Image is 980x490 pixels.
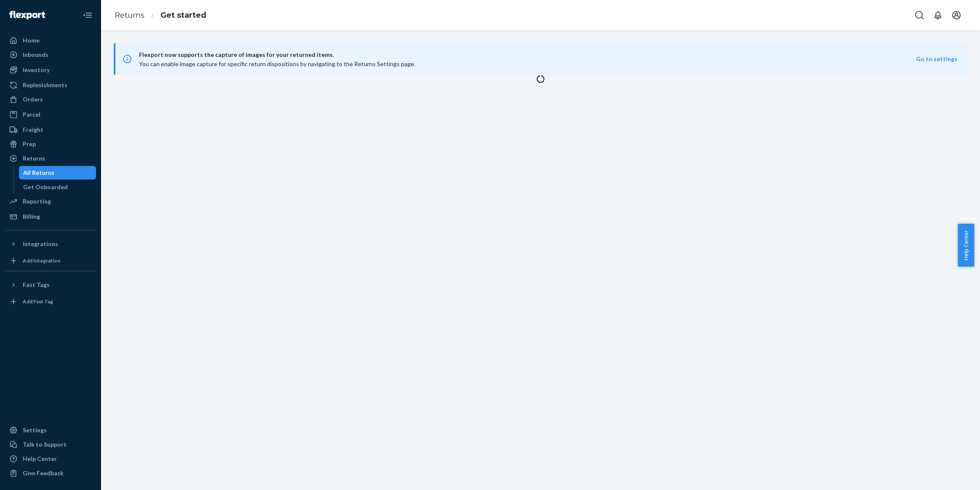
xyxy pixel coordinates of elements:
ol: breadcrumbs [108,3,213,28]
a: Get started [160,11,206,20]
div: Help Center [23,455,57,463]
a: Inventory [5,63,96,77]
button: Open account menu [948,7,965,24]
a: Replenishments [5,78,96,92]
div: Reporting [23,197,51,206]
a: Reporting [5,195,96,208]
button: Fast Tags [5,278,96,292]
a: Orders [5,93,96,106]
div: Billing [23,212,40,221]
div: Returns [23,154,45,163]
a: Home [5,34,96,47]
a: Settings [5,423,96,437]
a: Help Center [5,452,96,466]
div: Add Fast Tag [23,298,53,305]
div: Replenishments [23,81,67,89]
a: Freight [5,123,96,137]
button: Integrations [5,237,96,251]
button: Talk to Support [5,438,96,451]
div: Fast Tags [23,281,50,289]
div: Freight [23,126,43,134]
a: Get Onboarded [19,180,96,194]
img: Flexport logo [9,11,45,19]
div: Talk to Support [23,440,67,449]
div: Settings [23,426,47,434]
div: Home [23,36,40,45]
a: Parcel [5,108,96,121]
button: Go to settings [916,55,957,63]
div: Integrations [23,240,58,248]
a: Returns [5,152,96,165]
button: Help Center [958,224,974,267]
span: Flexport now supports the capture of images for your returned items. [139,50,916,60]
a: Inbounds [5,48,96,62]
a: Add Integration [5,254,96,268]
button: Give Feedback [5,466,96,480]
a: Add Fast Tag [5,295,96,308]
a: Prep [5,137,96,151]
div: Inbounds [23,51,48,59]
div: Inventory [23,66,50,74]
span: You can enable image capture for specific return dispositions by navigating to the Returns Settin... [139,60,415,67]
div: Parcel [23,110,40,119]
a: All Returns [19,166,96,179]
div: Get Onboarded [23,183,68,191]
button: Close Navigation [79,7,96,24]
button: Open Search Box [911,7,928,24]
a: Returns [115,11,144,20]
div: Add Integration [23,257,60,264]
div: Orders [23,95,43,104]
div: All Returns [23,169,54,177]
div: Give Feedback [23,469,64,477]
div: Prep [23,140,36,148]
a: Billing [5,210,96,223]
button: Open notifications [929,7,946,24]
